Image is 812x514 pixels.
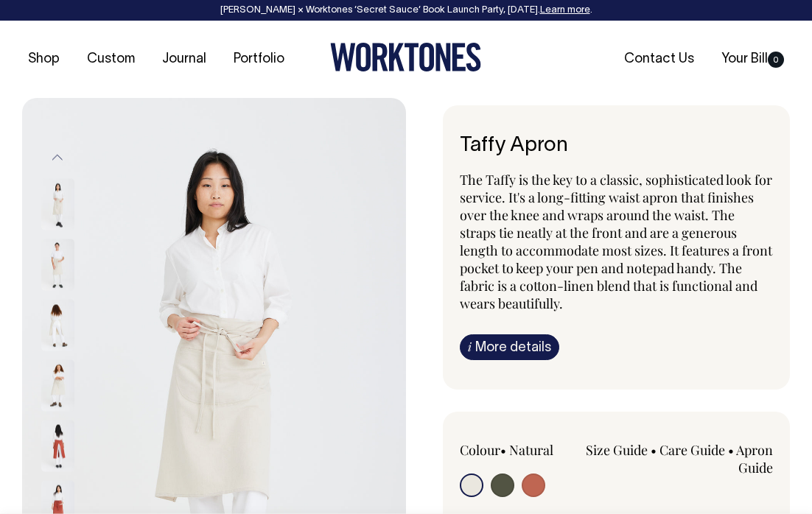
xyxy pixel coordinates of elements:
span: • [500,441,506,459]
a: Portfolio [228,47,290,71]
span: • [651,441,657,459]
button: Previous [46,141,69,175]
span: i [468,339,472,354]
span: 0 [768,52,784,68]
a: iMore details [460,334,559,360]
span: • [728,441,734,459]
img: natural [41,360,74,412]
a: Contact Us [618,47,700,71]
div: Colour [460,441,585,459]
img: natural [41,179,74,230]
div: [PERSON_NAME] × Worktones ‘Secret Sauce’ Book Launch Party, [DATE]. . [15,5,797,15]
a: Journal [156,47,212,71]
a: Shop [22,47,66,71]
span: The Taffy is the key to a classic, sophisticated look for service. It's a long-fitting waist apro... [460,171,772,312]
a: Learn more [540,6,590,15]
img: natural [41,239,74,291]
img: rust [41,420,74,472]
a: Custom [81,47,141,71]
img: natural [41,300,74,351]
h1: Taffy Apron [460,135,773,158]
a: Size Guide [586,441,648,459]
a: Your Bill0 [715,47,790,71]
label: Natural [509,441,553,459]
a: Apron Guide [736,441,773,476]
a: Care Guide [659,441,725,459]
